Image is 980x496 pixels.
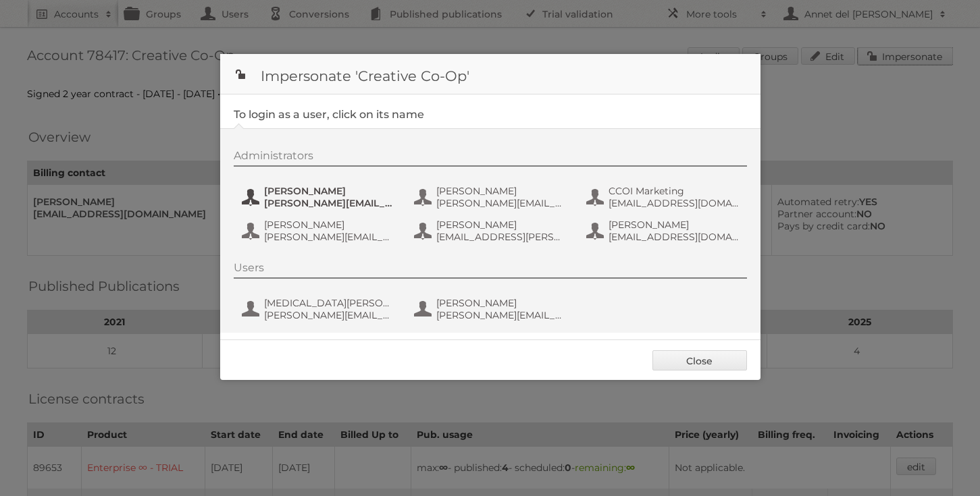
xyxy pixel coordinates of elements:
span: [EMAIL_ADDRESS][DOMAIN_NAME] [609,197,740,209]
span: [PERSON_NAME] [264,185,395,197]
div: Users [234,261,747,279]
button: [PERSON_NAME] [EMAIL_ADDRESS][DOMAIN_NAME] [585,217,744,244]
button: [PERSON_NAME] [PERSON_NAME][EMAIL_ADDRESS][PERSON_NAME][DOMAIN_NAME] [240,217,399,244]
span: [EMAIL_ADDRESS][PERSON_NAME][DOMAIN_NAME] [436,231,567,243]
span: [PERSON_NAME][EMAIL_ADDRESS][PERSON_NAME][DOMAIN_NAME] [264,197,395,209]
span: [PERSON_NAME] [436,219,567,231]
div: Administrators [234,149,747,167]
button: [PERSON_NAME] [PERSON_NAME][EMAIL_ADDRESS][PERSON_NAME][DOMAIN_NAME] [240,184,399,211]
button: [PERSON_NAME] [PERSON_NAME][EMAIL_ADDRESS][PERSON_NAME][DOMAIN_NAME] [413,184,571,211]
button: [PERSON_NAME] [PERSON_NAME][EMAIL_ADDRESS][PERSON_NAME][DOMAIN_NAME] [413,296,571,323]
span: [MEDICAL_DATA][PERSON_NAME] [264,297,395,309]
button: [PERSON_NAME] [EMAIL_ADDRESS][PERSON_NAME][DOMAIN_NAME] [413,217,571,244]
span: [PERSON_NAME][EMAIL_ADDRESS][PERSON_NAME][DOMAIN_NAME] [264,309,395,321]
span: [PERSON_NAME] [436,297,567,309]
legend: To login as a user, click on its name [234,108,424,121]
a: Close [652,350,747,370]
span: [PERSON_NAME] [436,185,567,197]
span: [PERSON_NAME][EMAIL_ADDRESS][PERSON_NAME][DOMAIN_NAME] [436,309,567,321]
button: [MEDICAL_DATA][PERSON_NAME] [PERSON_NAME][EMAIL_ADDRESS][PERSON_NAME][DOMAIN_NAME] [240,296,399,323]
span: [PERSON_NAME][EMAIL_ADDRESS][PERSON_NAME][DOMAIN_NAME] [264,231,395,243]
span: [PERSON_NAME] [609,219,740,231]
span: [EMAIL_ADDRESS][DOMAIN_NAME] [609,231,740,243]
span: [PERSON_NAME] [264,219,395,231]
span: CCOI Marketing [609,185,740,197]
h1: Impersonate 'Creative Co-Op' [220,54,760,94]
button: CCOI Marketing [EMAIL_ADDRESS][DOMAIN_NAME] [585,184,744,211]
span: [PERSON_NAME][EMAIL_ADDRESS][PERSON_NAME][DOMAIN_NAME] [436,197,567,209]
